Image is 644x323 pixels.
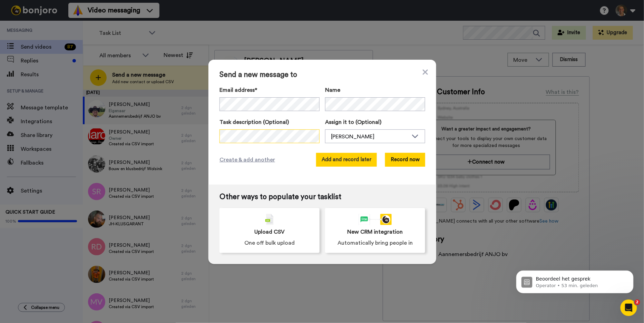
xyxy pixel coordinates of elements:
span: Upload CSV [254,228,285,236]
iframe: Intercom live chat [621,300,637,316]
span: Send a new message to [219,71,425,79]
span: 2 [635,300,640,305]
button: Record now [385,153,425,167]
span: Name [325,86,340,94]
span: One off bulk upload [244,239,295,247]
span: New CRM integration [348,228,403,236]
label: Assign it to (Optional) [325,118,425,126]
label: Email address* [219,86,320,94]
iframe: Intercom notifications bericht [506,256,644,304]
span: Other ways to populate your tasklist [219,193,425,201]
div: animation [359,214,392,225]
label: Task description (Optional) [219,118,320,126]
span: Automatically bring people in [338,239,413,247]
span: Create & add another [219,156,275,164]
button: Add and record later [316,153,377,167]
div: [PERSON_NAME] [331,133,408,141]
img: csv-grey.png [265,214,274,225]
